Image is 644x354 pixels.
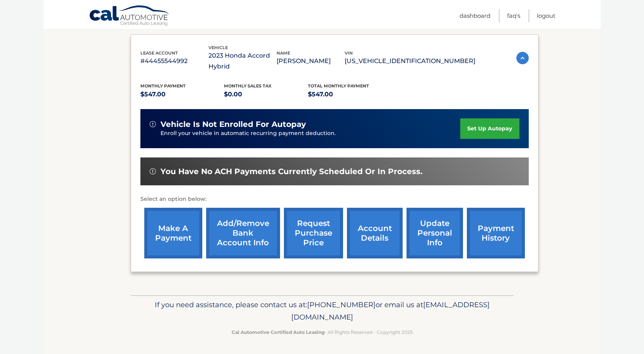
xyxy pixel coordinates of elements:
[224,89,308,100] p: $0.00
[144,208,202,258] a: make a payment
[516,52,529,64] img: accordion-active.svg
[345,56,475,67] p: [US_VEHICLE_IDENTIFICATION_NUMBER]
[206,208,280,258] a: Add/Remove bank account info
[140,83,186,89] span: Monthly Payment
[150,121,156,127] img: alert-white.svg
[208,45,228,50] span: vehicle
[537,9,555,22] a: Logout
[161,167,422,176] span: You have no ACH payments currently scheduled or in process.
[467,208,525,258] a: payment history
[460,118,519,139] a: set up autopay
[345,50,353,56] span: vin
[308,89,392,100] p: $547.00
[277,56,345,67] p: [PERSON_NAME]
[347,208,403,258] a: account details
[136,299,509,323] p: If you need assistance, please contact us at: or email us at
[307,300,376,309] span: [PHONE_NUMBER]
[507,9,520,22] a: FAQ's
[291,300,490,322] span: [EMAIL_ADDRESS][DOMAIN_NAME]
[224,83,272,89] span: Monthly sales Tax
[136,328,509,336] p: - All Rights Reserved - Copyright 2025
[232,329,325,335] strong: Cal Automotive Certified Auto Leasing
[140,89,224,100] p: $547.00
[284,208,343,258] a: request purchase price
[208,50,277,72] p: 2023 Honda Accord Hybrid
[161,120,306,129] span: vehicle is not enrolled for autopay
[89,5,170,27] a: Cal Automotive
[140,50,178,56] span: lease account
[150,168,156,174] img: alert-white.svg
[308,83,369,89] span: Total Monthly Payment
[407,208,463,258] a: update personal info
[140,195,529,204] p: Select an option below:
[277,50,290,56] span: name
[140,56,208,67] p: #44455544992
[460,9,490,22] a: Dashboard
[161,129,461,138] p: Enroll your vehicle in automatic recurring payment deduction.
